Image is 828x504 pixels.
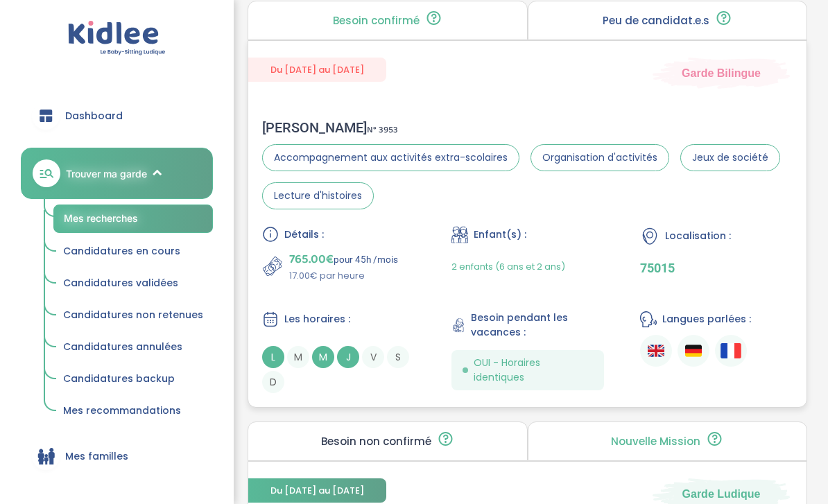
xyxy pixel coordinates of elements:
span: S [387,346,409,368]
span: N° 3953 [367,123,398,137]
img: Français [721,343,741,358]
span: Organisation d'activités [531,144,669,171]
a: Candidatures non retenues [53,302,213,329]
span: M [312,346,334,368]
span: Candidatures backup [63,372,175,385]
span: L [262,346,284,368]
p: 75015 [640,261,793,275]
span: Lecture d'histoires [262,182,374,209]
span: Accompagnement aux activités extra-scolaires [262,144,519,171]
span: Détails : [284,227,324,242]
a: Candidatures backup [53,366,213,392]
p: pour 45h /mois [289,250,398,269]
span: Langues parlées : [662,312,751,327]
p: Besoin confirmé [333,15,420,26]
p: Nouvelle Mission [611,436,700,447]
span: Besoin pendant les vacances : [471,311,604,340]
a: Mes recommandations [53,398,213,424]
div: [PERSON_NAME] [262,119,793,136]
p: 17.00€ par heure [289,269,398,283]
a: Candidatures en cours [53,238,213,265]
span: Dashboard [65,109,123,123]
img: Anglais [648,342,664,359]
span: Garde Ludique [682,486,761,501]
span: V [362,346,384,368]
a: Mes familles [21,431,213,481]
a: Candidatures validées [53,270,213,297]
a: Trouver ma garde [21,148,213,199]
span: Candidatures validées [63,276,178,290]
p: Besoin non confirmé [321,436,431,447]
img: Allemand [685,342,702,359]
span: OUI - Horaires identiques [474,356,593,385]
span: Mes familles [65,449,128,464]
span: J [337,346,359,368]
span: Candidatures en cours [63,244,180,258]
span: Enfant(s) : [474,227,526,242]
span: Candidatures non retenues [63,308,203,322]
span: Localisation : [665,229,731,243]
a: Candidatures annulées [53,334,213,360]
span: Mes recherches [64,212,138,224]
span: Jeux de société [680,144,780,171]
img: logo.svg [68,21,166,56]
span: Du [DATE] au [DATE] [248,58,386,82]
span: Du [DATE] au [DATE] [248,478,386,503]
span: Les horaires : [284,312,350,327]
span: Candidatures annulées [63,340,182,354]
span: M [287,346,309,368]
span: Garde Bilingue [682,65,761,80]
a: Dashboard [21,91,213,141]
span: 765.00€ [289,250,334,269]
span: 2 enfants (6 ans et 2 ans) [451,260,565,273]
a: Mes recherches [53,205,213,233]
span: Trouver ma garde [66,166,147,181]
p: Peu de candidat.e.s [603,15,709,26]
span: D [262,371,284,393]
span: Mes recommandations [63,403,181,417]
